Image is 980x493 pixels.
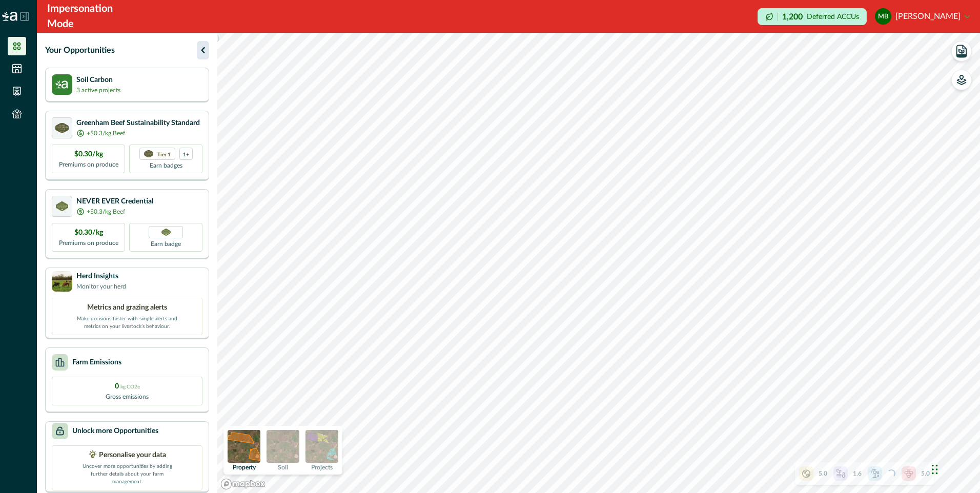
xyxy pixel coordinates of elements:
[921,469,930,478] p: 5.0
[875,4,970,29] button: marcus berlyn[PERSON_NAME]
[47,1,142,32] div: Impersonation Mode
[819,469,827,478] p: 5.0
[87,302,167,313] p: Metrics and grazing alerts
[72,426,158,437] p: Unlock more Opportunities
[183,151,189,157] p: 1+
[56,201,69,212] img: certification logo
[305,430,338,463] img: projects preview
[157,151,171,157] p: Tier 1
[932,454,938,485] div: Drag
[87,207,125,216] p: +$0.3/kg Beef
[74,149,103,160] p: $0.30/kg
[853,469,862,478] p: 1.6
[228,430,260,463] img: property preview
[120,384,140,389] span: kg CO2e
[55,123,69,133] img: certification logo
[233,464,256,470] p: Property
[106,392,149,401] p: Gross emissions
[72,357,121,368] p: Farm Emissions
[151,238,181,249] p: Earn badge
[74,228,103,238] p: $0.30/kg
[179,148,193,160] div: more credentials avaialble
[76,313,178,331] p: Make decisions faster with simple alerts and metrics on your livestock’s behaviour.
[807,13,859,20] p: Deferred ACCUs
[76,86,120,95] p: 3 active projects
[76,196,153,207] p: NEVER EVER Credential
[76,75,120,86] p: Soil Carbon
[150,160,182,170] p: Earn badges
[311,464,333,470] p: Projects
[59,160,118,169] p: Premiums on produce
[144,150,153,157] img: certification logo
[76,282,126,291] p: Monitor your herd
[76,118,200,129] p: Greenham Beef Sustainability Standard
[267,430,299,463] img: soil preview
[278,464,288,470] p: Soil
[161,229,171,236] img: Greenham NEVER EVER certification badge
[929,444,980,493] iframe: Chat Widget
[99,450,166,461] p: Personalise your data
[76,271,126,282] p: Herd Insights
[76,461,178,486] p: Uncover more opportunities by adding further details about your farm management.
[115,381,140,392] p: 0
[220,478,266,490] a: Mapbox logo
[782,13,803,21] p: 1,200
[2,12,17,21] img: Logo
[45,44,115,56] p: Your Opportunities
[59,238,118,248] p: Premiums on produce
[87,129,125,138] p: +$0.3/kg Beef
